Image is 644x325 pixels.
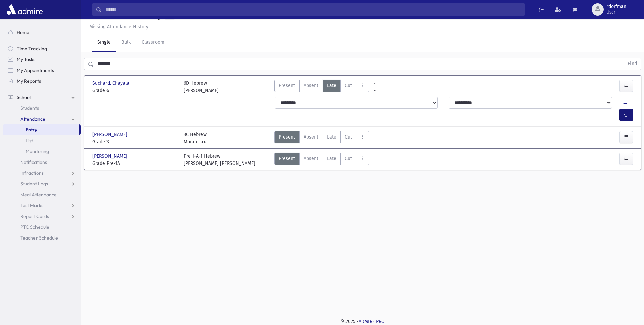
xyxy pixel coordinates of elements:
[20,213,49,219] span: Report Cards
[3,54,81,65] a: My Tasks
[3,65,81,76] a: My Appointments
[624,58,641,70] button: Find
[279,155,295,162] span: Present
[3,103,81,114] a: Students
[17,29,29,35] span: Home
[3,114,81,124] a: Attendance
[3,135,81,146] a: List
[3,92,81,103] a: School
[606,9,626,15] span: User
[3,124,79,135] a: Entry
[26,148,49,154] span: Monitoring
[184,131,207,145] div: 3C Hebrew Morah Lax
[3,211,81,222] a: Report Cards
[274,80,369,94] div: AttTypes
[92,153,129,160] span: [PERSON_NAME]
[17,94,31,100] span: School
[20,159,47,165] span: Notifications
[17,56,35,62] span: My Tasks
[17,78,41,84] span: My Reports
[606,4,626,9] span: rdorfman
[92,318,633,325] div: © 2025 -
[304,133,318,141] span: Absent
[3,232,81,243] a: Teacher Schedule
[279,133,295,141] span: Present
[184,80,219,94] div: 6D Hebrew [PERSON_NAME]
[3,200,81,211] a: Test Marks
[20,116,45,122] span: Attendance
[3,189,81,200] a: Meal Attendance
[136,33,170,52] a: Classroom
[92,80,131,87] span: Suchard, Chayala
[17,67,54,73] span: My Appointments
[20,202,43,208] span: Test Marks
[20,235,58,241] span: Teacher Schedule
[3,43,81,54] a: Time Tracking
[20,192,57,198] span: Meal Attendance
[92,138,177,145] span: Grade 3
[304,155,318,162] span: Absent
[3,168,81,178] a: Infractions
[3,178,81,189] a: Student Logs
[3,27,81,38] a: Home
[20,170,44,176] span: Infractions
[345,155,352,162] span: Cut
[17,46,47,52] span: Time Tracking
[20,224,49,230] span: PTC Schedule
[20,181,48,187] span: Student Logs
[5,3,44,16] img: AdmirePro
[20,105,39,111] span: Students
[92,33,116,52] a: Single
[102,3,525,16] input: Search
[3,146,81,157] a: Monitoring
[327,133,336,141] span: Late
[304,82,318,89] span: Absent
[327,155,336,162] span: Late
[89,24,148,30] u: Missing Attendance History
[92,87,177,94] span: Grade 6
[26,127,37,133] span: Entry
[3,222,81,232] a: PTC Schedule
[92,160,177,167] span: Grade Pre-1A
[327,82,336,89] span: Late
[3,157,81,168] a: Notifications
[87,24,148,30] a: Missing Attendance History
[92,131,129,138] span: [PERSON_NAME]
[116,33,136,52] a: Bulk
[279,82,295,89] span: Present
[345,133,352,141] span: Cut
[274,153,369,167] div: AttTypes
[26,137,33,144] span: List
[184,153,255,167] div: Pre 1-A-1 Hebrew [PERSON_NAME] [PERSON_NAME]
[345,82,352,89] span: Cut
[3,76,81,86] a: My Reports
[274,131,369,145] div: AttTypes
